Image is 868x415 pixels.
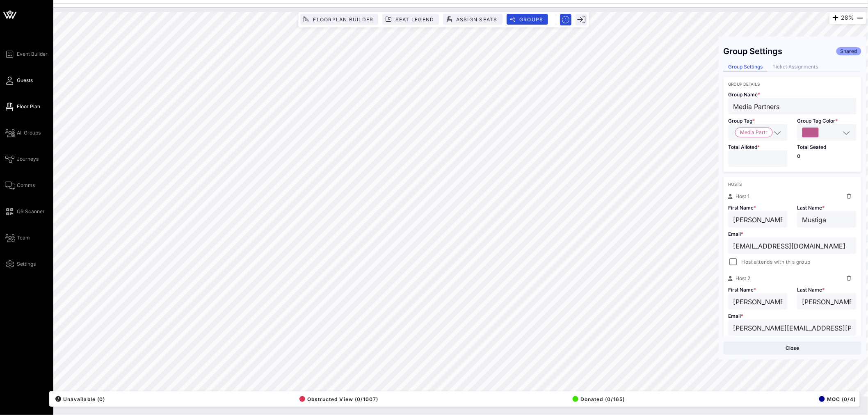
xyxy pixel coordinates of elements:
[299,396,379,402] span: Obstructed View (0/1007)
[5,259,36,269] a: Settings
[17,155,39,163] span: Journeys
[570,393,625,405] button: Donated (0/165)
[17,129,41,137] span: All Groups
[724,342,861,355] button: Close
[724,46,783,56] div: Group Settings
[797,118,838,124] span: Group Tag Color
[55,396,61,402] div: /
[729,91,761,98] span: Group Name
[443,14,503,25] button: Assign Seats
[729,124,788,141] div: Media Partners
[17,50,48,58] span: Event Builder
[740,128,767,137] span: Media Partners
[736,193,750,199] span: Host 1
[5,154,39,164] a: Journeys
[313,16,373,23] span: Floorplan Builder
[456,16,498,23] span: Assign Seats
[300,14,378,25] button: Floorplan Builder
[573,396,625,402] span: Donated (0/165)
[5,233,30,243] a: Team
[819,396,856,402] span: MOC (0/4)
[17,182,35,189] span: Comms
[729,287,756,293] span: First Name
[729,82,857,87] div: Group Details
[395,16,434,23] span: Seat Legend
[507,14,548,25] button: Groups
[797,205,825,211] span: Last Name
[729,231,744,237] span: Email
[17,208,45,215] span: QR Scanner
[5,180,35,190] a: Comms
[729,118,755,124] span: Group Tag
[17,234,30,242] span: Team
[729,144,760,150] span: Total Alloted
[829,12,866,24] div: 28%
[742,258,811,266] span: Host attends with this group
[797,287,825,293] span: Last Name
[797,144,827,150] span: Total Seated
[5,49,48,59] a: Event Builder
[53,393,105,405] button: /Unavailable (0)
[383,14,439,25] button: Seat Legend
[519,16,544,23] span: Groups
[729,182,857,187] div: Hosts
[836,47,861,55] div: Shared
[55,396,105,402] span: Unavailable (0)
[797,154,857,159] p: 0
[768,63,823,71] div: Ticket Assignments
[817,393,856,405] button: MOC (0/4)
[17,77,33,84] span: Guests
[5,207,45,217] a: QR Scanner
[5,75,33,85] a: Guests
[5,128,41,138] a: All Groups
[17,103,40,110] span: Floor Plan
[17,260,36,268] span: Settings
[736,275,751,281] span: Host 2
[729,313,744,319] span: Email
[297,393,379,405] button: Obstructed View (0/1007)
[5,102,40,112] a: Floor Plan
[729,205,756,211] span: First Name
